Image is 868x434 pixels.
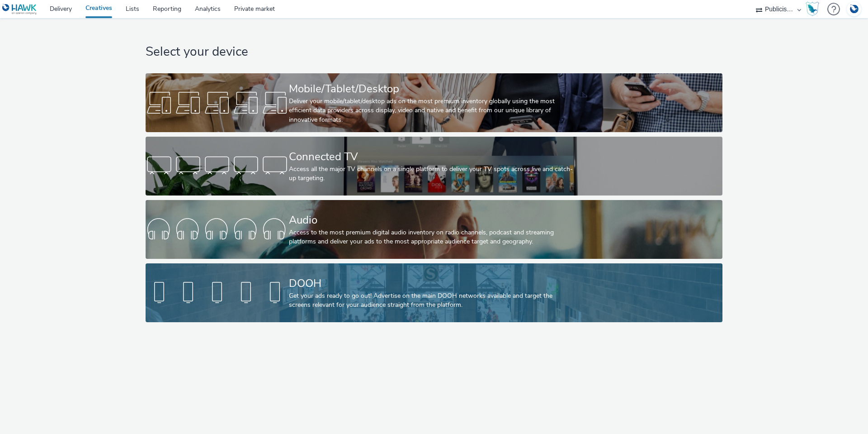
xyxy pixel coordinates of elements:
div: Access all the major TV channels on a single platform to deliver your TV spots across live and ca... [289,165,576,183]
div: Connected TV [289,149,576,165]
img: Account DE [847,2,861,17]
a: Connected TVAccess all the major TV channels on a single platform to deliver your TV spots across... [146,137,722,196]
h1: Select your device [146,43,722,61]
a: Mobile/Tablet/DesktopDeliver your mobile/tablet/desktop ads on the most premium inventory globall... [146,73,722,132]
div: Mobile/Tablet/Desktop [289,81,576,97]
img: Hawk Academy [806,2,819,16]
div: Get your ads ready to go out! Advertise on the main DOOH networks available and target the screen... [289,291,576,310]
img: undefined Logo [2,4,37,15]
div: Access to the most premium digital audio inventory on radio channels, podcast and streaming platf... [289,228,576,247]
a: DOOHGet your ads ready to go out! Advertise on the main DOOH networks available and target the sc... [146,263,722,322]
div: Deliver your mobile/tablet/desktop ads on the most premium inventory globally using the most effi... [289,97,576,124]
a: Hawk Academy [806,2,823,16]
div: DOOH [289,276,576,291]
div: Audio [289,212,576,228]
a: AudioAccess to the most premium digital audio inventory on radio channels, podcast and streaming ... [146,200,722,259]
